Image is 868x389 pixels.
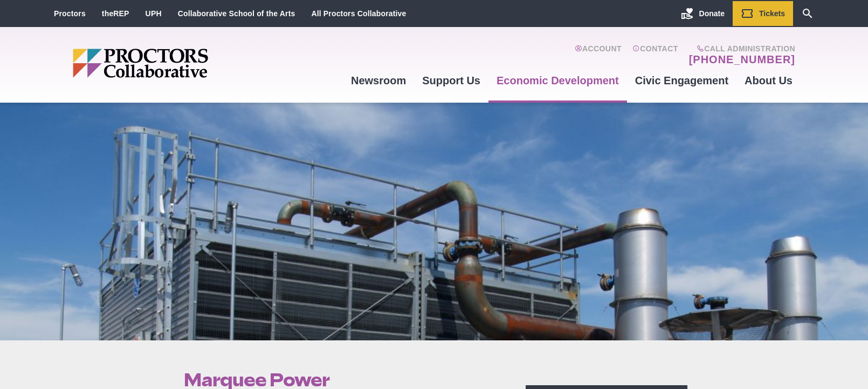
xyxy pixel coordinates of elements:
span: Donate [699,9,725,18]
a: Contact [632,44,678,66]
a: Search [793,1,822,26]
a: Proctors [54,9,86,18]
a: theREP [102,9,129,18]
a: Donate [673,1,733,26]
a: UPH [146,9,162,18]
a: Civic Engagement [627,66,736,95]
a: About Us [736,66,801,95]
a: Tickets [733,1,793,26]
span: Call Administration [686,44,795,53]
a: Support Us [414,66,488,95]
a: [PHONE_NUMBER] [689,53,795,66]
a: All Proctors Collaborative [311,9,406,18]
a: Account [575,44,622,66]
a: Newsroom [343,66,414,95]
img: Proctors logo [73,49,291,78]
a: Economic Development [488,66,627,95]
a: Collaborative School of the Arts [178,9,295,18]
span: Tickets [759,9,785,18]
